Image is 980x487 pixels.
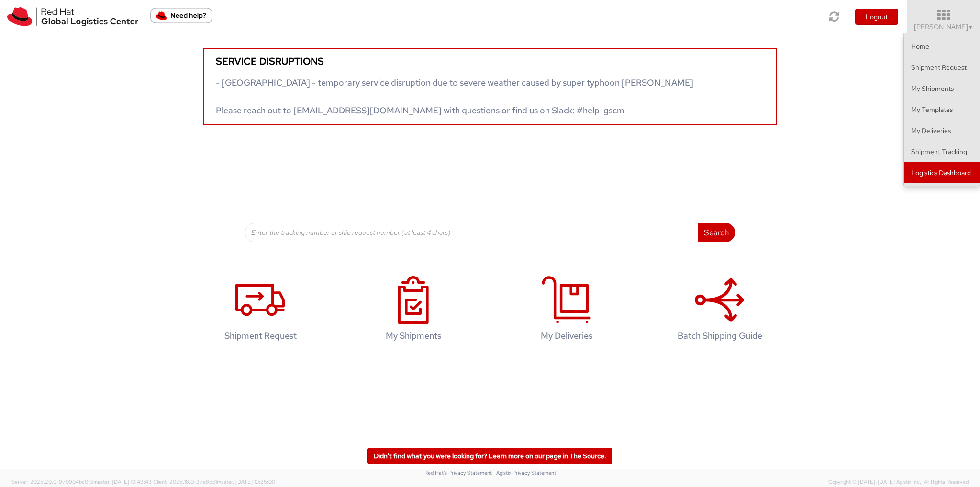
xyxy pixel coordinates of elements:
button: Logout [855,9,898,25]
h4: Shipment Request [199,331,322,341]
a: Shipment Tracking [904,141,980,162]
a: Red Hat's Privacy Statement [424,469,492,476]
h4: My Shipments [352,331,475,341]
span: - [GEOGRAPHIC_DATA] - temporary service disruption due to severe weather caused by super typhoon ... [216,77,693,116]
a: | Agistix Privacy Statement [493,469,556,476]
span: master, [DATE] 10:25:00 [217,478,275,485]
a: Logistics Dashboard [904,162,980,183]
a: My Shipments [342,266,485,355]
button: Need help? [150,8,212,23]
a: My Shipments [904,78,980,99]
a: Home [904,36,980,57]
button: Search [698,223,735,242]
h5: Service disruptions [216,56,764,66]
a: My Deliveries [495,266,638,355]
span: Client: 2025.18.0-37e85b1 [153,478,275,485]
a: Shipment Request [904,57,980,78]
img: rh-logistics-00dfa346123c4ec078e1.svg [7,7,138,26]
span: ▼ [968,23,974,31]
a: My Templates [904,99,980,120]
span: [PERSON_NAME] [914,22,974,31]
a: My Deliveries [904,120,980,141]
span: Server: 2025.20.0-970904bc0f3 [11,478,152,485]
input: Enter the tracking number or ship request number (at least 4 chars) [245,223,698,242]
a: Batch Shipping Guide [648,266,791,355]
a: Shipment Request [189,266,332,355]
h4: My Deliveries [505,331,628,341]
span: Copyright © [DATE]-[DATE] Agistix Inc., All Rights Reserved [828,478,969,486]
a: Didn't find what you were looking for? Learn more on our page in The Source. [367,448,612,464]
span: master, [DATE] 10:43:43 [93,478,152,485]
h4: Batch Shipping Guide [658,331,781,341]
a: Service disruptions - [GEOGRAPHIC_DATA] - temporary service disruption due to severe weather caus... [203,48,777,125]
